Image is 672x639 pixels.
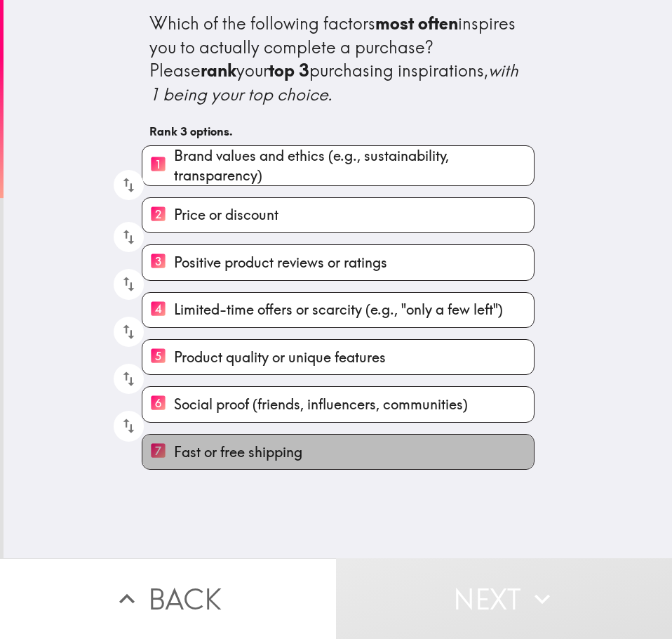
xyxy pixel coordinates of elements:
[174,205,278,225] span: Price or discount
[149,124,527,139] h6: Rank 3 options.
[336,558,672,639] button: Next
[174,253,387,272] span: Positive product reviews or ratings
[375,13,458,34] b: most often
[53,83,126,92] div: Domain Overview
[22,22,34,34] img: logo_orange.svg
[174,442,302,462] span: Fast or free shipping
[149,12,527,106] div: Which of the following factors inspires you to actually complete a purchase? Please your purchasi...
[149,60,523,105] i: with 1 being your top choice.
[174,395,468,414] span: Social proof (friends, influencers, communities)
[39,22,69,34] div: v 4.0.25
[140,81,151,93] img: tab_keywords_by_traffic_grey.svg
[142,293,534,327] button: 4Limited-time offers or scarcity (e.g., "only a few left")
[142,146,534,185] button: 1Brand values and ethics (e.g., sustainability, transparency)
[201,60,236,81] b: rank
[142,435,534,469] button: 7Fast or free shipping
[174,348,386,367] span: Product quality or unique features
[174,300,503,319] span: Limited-time offers or scarcity (e.g., "only a few left")
[142,245,534,279] button: 3Positive product reviews or ratings
[36,37,154,48] div: Domain: [DOMAIN_NAME]
[142,387,534,421] button: 6Social proof (friends, influencers, communities)
[155,83,236,92] div: Keywords by Traffic
[142,340,534,374] button: 5Product quality or unique features
[38,81,49,93] img: tab_domain_overview_orange.svg
[142,198,534,232] button: 2Price or discount
[269,60,309,81] b: top 3
[22,37,34,48] img: website_grey.svg
[174,146,534,185] span: Brand values and ethics (e.g., sustainability, transparency)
